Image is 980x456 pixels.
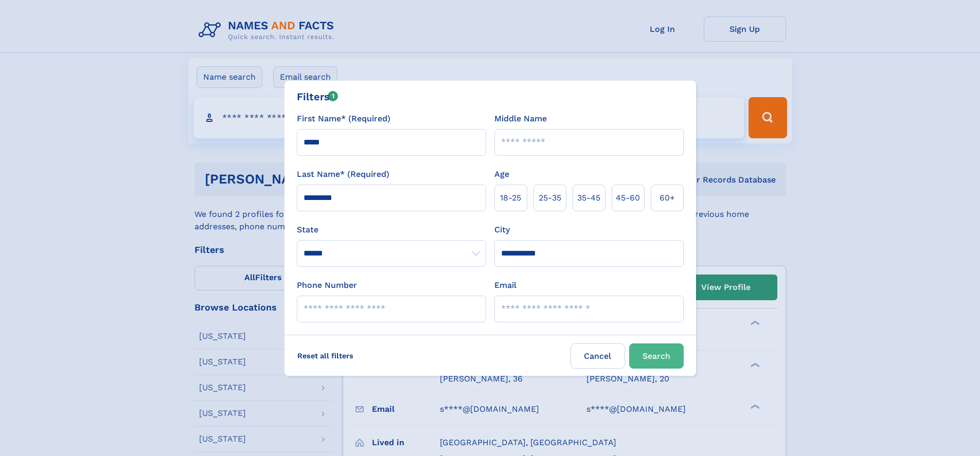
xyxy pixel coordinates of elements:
[500,192,521,204] span: 18‑25
[494,224,510,236] label: City
[660,192,675,204] span: 60+
[291,343,360,368] label: Reset all filters
[297,168,389,180] label: Last Name* (Required)
[297,279,357,291] label: Phone Number
[616,192,640,204] span: 45‑60
[297,89,338,104] div: Filters
[297,113,390,125] label: First Name* (Required)
[577,192,600,204] span: 35‑45
[571,343,625,369] label: Cancel
[494,113,547,125] label: Middle Name
[297,224,486,236] label: State
[539,192,561,204] span: 25‑35
[629,343,684,369] button: Search
[494,168,509,180] label: Age
[494,279,516,291] label: Email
